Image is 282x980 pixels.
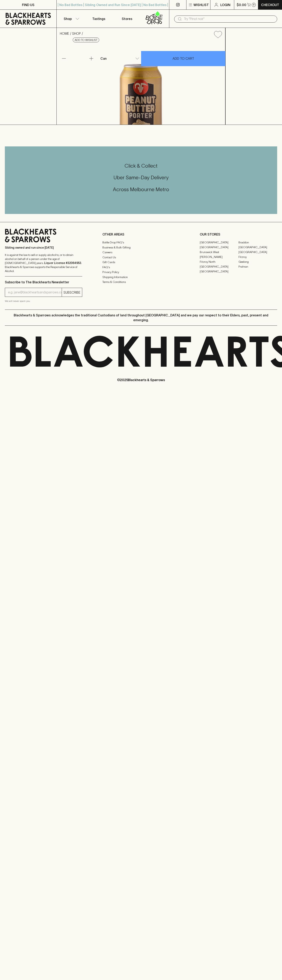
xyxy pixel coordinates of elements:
[113,10,141,28] a: Stores
[220,2,230,7] p: Login
[22,2,34,7] p: FIND US
[200,269,238,274] a: [GEOGRAPHIC_DATA]
[102,255,180,260] a: Contact Us
[102,270,180,275] a: Privacy Policy
[5,186,277,193] h5: Across Melbourne Metro
[200,264,238,269] a: [GEOGRAPHIC_DATA]
[102,265,180,270] a: FAQ's
[238,259,277,264] a: Geelong
[238,240,277,245] a: Braddon
[72,32,81,35] a: SHOP
[253,4,255,6] p: 0
[238,264,277,269] a: Prahran
[102,260,180,265] a: Gift Cards
[57,41,225,125] img: 70938.png
[238,245,277,250] a: [GEOGRAPHIC_DATA]
[44,261,81,265] strong: Liquor License #32064953
[102,240,180,245] a: Bottle Drop FAQ's
[184,16,274,22] input: Try "Pinot noir"
[200,232,277,237] p: OUR STORES
[5,280,82,285] p: Subscribe to The Blackhearts Newsletter
[100,56,107,61] p: Can
[63,290,80,295] p: SUBSCRIBE
[102,250,180,255] a: Careers
[212,29,224,40] button: Add to wishlist
[102,232,180,237] p: OTHER AREAS
[173,56,194,61] p: ADD TO CART
[261,2,279,7] p: Checkout
[200,250,238,254] a: Brunswick West
[99,54,141,63] div: Can
[5,253,82,273] p: It is against the law to sell or supply alcohol to, or to obtain alcohol on behalf of a person un...
[85,10,113,28] a: Tastings
[8,313,274,322] p: Blackhearts & Sparrows acknowledges the traditional Custodians of land throughout [GEOGRAPHIC_DAT...
[238,254,277,259] a: Fitzroy
[102,280,180,285] a: Terms & Conditions
[5,174,277,181] h5: Uber Same-Day Delivery
[200,254,238,259] a: [PERSON_NAME]
[5,299,82,303] p: We will never spam you
[200,240,238,245] a: [GEOGRAPHIC_DATA]
[102,275,180,279] a: Shipping Information
[5,146,277,214] div: Call to action block
[62,288,82,297] button: SUBSCRIBE
[200,245,238,250] a: [GEOGRAPHIC_DATA]
[60,32,69,35] a: HOME
[8,289,62,296] input: e.g. jane@blackheartsandsparrows.com.au
[141,51,225,66] button: ADD TO CART
[64,16,72,21] p: Shop
[92,16,105,21] p: Tastings
[237,2,246,7] p: $0.00
[5,163,277,169] h5: Click & Collect
[5,246,82,250] p: Sibling owned and run since [DATE]
[57,10,85,28] button: Shop
[73,38,99,42] button: Add to wishlist
[194,2,209,7] p: Wishlist
[200,259,238,264] a: Fitzroy North
[102,245,180,250] a: Business & Bulk Gifting
[122,16,132,21] p: Stores
[238,250,277,254] a: [GEOGRAPHIC_DATA]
